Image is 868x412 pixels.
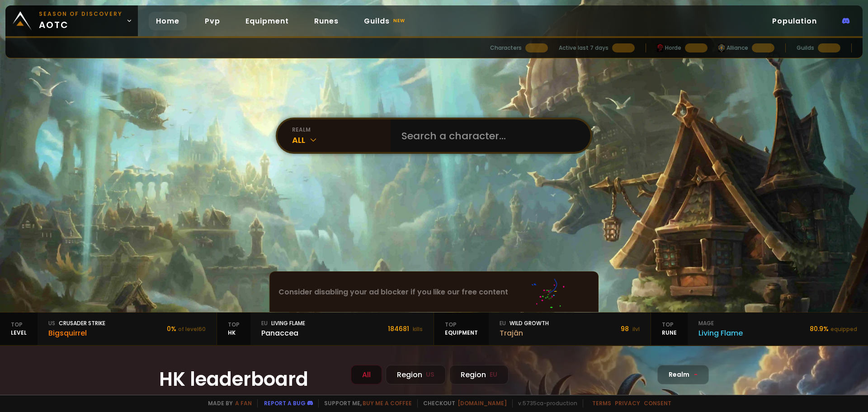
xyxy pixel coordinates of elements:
[559,44,609,52] div: Active last 7 days
[651,313,868,345] a: TopRunemageLiving Flame80.9%equipped
[830,325,857,333] small: equipped
[662,321,677,329] span: Top
[217,313,250,345] div: HK
[198,12,227,30] a: Pvp
[718,44,725,52] img: horde
[261,327,305,339] div: Panaccea
[48,319,55,327] span: us
[396,119,580,152] input: Search a character...
[228,321,240,329] span: Top
[449,365,509,384] div: Region
[292,126,391,134] div: realm
[765,12,824,30] a: Population
[592,399,611,407] a: Terms
[632,325,640,333] small: ilvl
[490,44,522,52] div: Characters
[307,12,346,30] a: Runes
[357,12,414,30] a: Guildsnew
[500,319,549,327] div: Wild Growth
[388,324,423,334] div: 184681
[644,399,671,407] a: Consent
[413,325,423,333] small: kills
[11,321,27,329] span: Top
[445,321,478,329] span: Top
[698,319,714,327] span: mage
[363,399,412,407] a: Buy me a coffee
[261,319,268,327] span: eu
[621,324,640,334] div: 98
[386,365,446,384] div: Region
[512,399,577,407] span: v. 5735ca - production
[217,313,434,345] a: TopHKeuLiving FlamePanaccea184681 kills
[159,393,340,405] h4: Characters with the most honorable kills on SOD
[698,327,743,339] div: Living Flame
[5,5,138,36] a: Season of Discoveryaotc
[264,399,306,407] a: Report a bug
[235,399,252,407] a: a fan
[615,399,640,407] a: Privacy
[351,365,382,384] div: All
[39,10,123,32] span: aotc
[651,313,688,345] div: Rune
[261,319,305,327] div: Living Flame
[426,370,434,379] small: US
[149,12,187,30] a: Home
[797,44,814,52] div: Guilds
[657,44,681,52] div: Horde
[718,44,748,52] div: Alliance
[500,327,549,339] div: Trajân
[48,327,105,339] div: Bigsquirrel
[392,15,407,26] small: new
[434,313,489,345] div: equipment
[694,370,698,379] span: -
[318,399,412,407] span: Support me,
[39,10,123,18] small: Season of Discovery
[292,134,391,146] div: All
[159,365,340,393] h1: HK leaderboard
[490,370,497,379] small: EU
[48,319,105,327] div: Crusader Strike
[458,399,507,407] a: [DOMAIN_NAME]
[657,365,709,384] div: Realm
[434,313,651,345] a: TopequipmenteuWild GrowthTrajân98 ilvl
[178,325,206,333] small: of level 60
[417,399,507,407] span: Checkout
[810,324,857,334] div: 80.9 %
[270,272,598,312] div: Consider disabling your ad blocker if you like our free content
[657,44,663,52] img: horde
[238,12,296,30] a: Equipment
[203,399,252,407] span: Made by
[167,324,206,334] div: 0 %
[500,319,506,327] span: eu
